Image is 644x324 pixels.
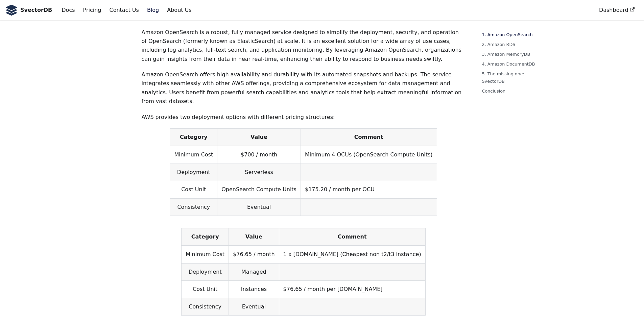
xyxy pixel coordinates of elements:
td: Serverless [217,164,301,181]
a: Conclusion [482,88,537,95]
a: Contact Us [105,4,143,16]
p: Amazon OpenSearch is a robust, fully managed service designed to simplify the deployment, securit... [141,28,465,64]
td: Minimum 4 OCUs (OpenSearch Compute Units) [301,146,437,164]
a: Dashboard [595,4,639,16]
a: Blog [143,4,163,16]
td: Eventual [229,298,279,315]
td: Minimum Cost [182,246,229,263]
td: Minimum Cost [170,146,217,164]
a: 3. Amazon MemoryDB [482,51,537,58]
a: 1. Amazon OpenSearch [482,31,537,38]
th: Comment [279,228,425,246]
td: $76.65 / month [229,246,279,263]
td: Eventual [217,198,301,216]
td: $700 / month [217,146,301,164]
td: Deployment [182,263,229,280]
td: OpenSearch Compute Units [217,181,301,198]
th: Comment [301,129,437,146]
td: 1 x [DOMAIN_NAME] (Cheapest non t2/t3 instance) [279,246,425,263]
b: SvectorDB [20,6,52,15]
a: Docs [57,4,79,16]
td: Deployment [170,164,217,181]
td: Cost Unit [182,281,229,298]
th: Value [229,228,279,246]
td: Cost Unit [170,181,217,198]
a: About Us [163,4,195,16]
p: AWS provides two deployment options with different pricing structures: [141,113,465,122]
th: Category [182,228,229,246]
p: Amazon OpenSearch offers high availability and durability with its automated snapshots and backup... [141,70,465,106]
td: Instances [229,281,279,298]
th: Category [170,129,217,146]
th: Value [217,129,301,146]
img: SvectorDB Logo [5,5,18,16]
a: 5. The missing one: SvectorDB [482,70,537,84]
a: 2. Amazon RDS [482,41,537,48]
a: 4. Amazon DocumentDB [482,60,537,68]
td: Consistency [182,298,229,315]
a: Pricing [79,4,105,16]
td: $76.65 / month per [DOMAIN_NAME] [279,281,425,298]
td: Consistency [170,198,217,216]
a: SvectorDB LogoSvectorDB [5,5,52,16]
td: Managed [229,263,279,280]
td: $175.20 / month per OCU [301,181,437,198]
